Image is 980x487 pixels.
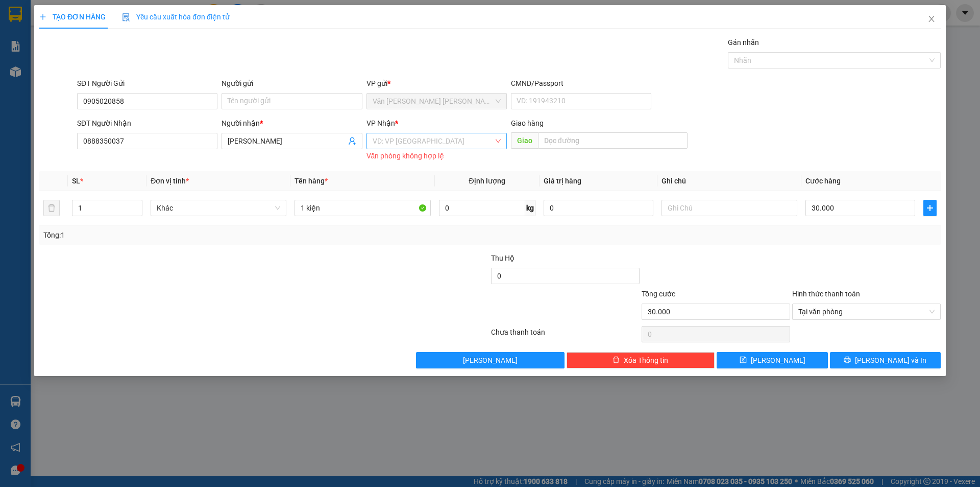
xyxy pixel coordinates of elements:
[511,78,651,89] div: CMND/Passport
[463,355,518,366] span: [PERSON_NAME]
[39,13,106,21] span: TẠO ĐƠN HÀNG
[72,177,80,185] span: SL
[830,352,941,368] button: printer[PERSON_NAME] và In
[917,5,946,34] button: Close
[538,132,688,149] input: Dọc đường
[295,200,430,216] input: VD: Bàn, Ghế
[366,119,395,127] span: VP Nhận
[39,13,46,20] span: plus
[122,13,230,21] span: Yêu cầu xuất hóa đơn điện tử
[624,355,668,366] span: Xóa Thông tin
[612,356,620,364] span: delete
[642,290,675,298] span: Tổng cước
[43,200,60,216] button: delete
[77,78,217,89] div: SĐT Người Gửi
[924,204,936,212] span: plus
[544,200,653,216] input: 0
[923,200,937,216] button: plus
[295,177,328,185] span: Tên hàng
[751,355,805,366] span: [PERSON_NAME]
[511,132,538,149] span: Giao
[122,13,130,21] img: icon
[855,355,926,366] span: [PERSON_NAME] và In
[151,177,189,185] span: Đơn vị tính
[490,327,641,344] div: Chưa thanh toán
[792,290,860,298] label: Hình thức thanh toán
[469,177,505,185] span: Định lượng
[366,78,507,89] div: VP gửi
[373,94,501,109] span: Văn Phòng Trần Phú (Mường Thanh)
[567,352,715,368] button: deleteXóa Thông tin
[657,171,801,191] th: Ghi chú
[661,200,797,216] input: Ghi Chú
[728,38,759,47] label: Gán nhãn
[844,356,851,364] span: printer
[366,150,507,162] div: Văn phòng không hợp lệ
[740,356,747,364] span: save
[511,119,544,127] span: Giao hàng
[525,200,535,216] span: kg
[416,352,565,368] button: [PERSON_NAME]
[805,177,841,185] span: Cước hàng
[717,352,827,368] button: save[PERSON_NAME]
[348,137,356,145] span: user-add
[927,15,936,23] span: close
[491,254,514,262] span: Thu Hộ
[157,200,280,216] span: Khác
[222,118,362,129] div: Người nhận
[798,304,935,319] span: Tại văn phòng
[43,229,378,241] div: Tổng: 1
[544,177,581,185] span: Giá trị hàng
[77,118,217,129] div: SĐT Người Nhận
[222,78,362,89] div: Người gửi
